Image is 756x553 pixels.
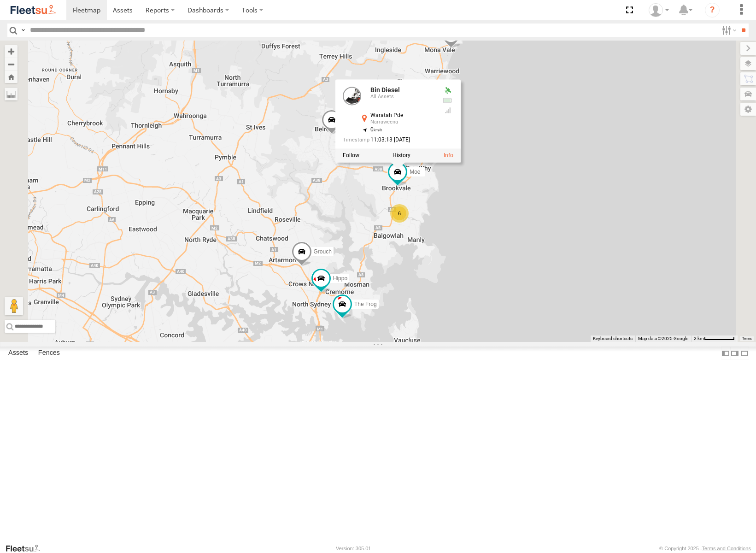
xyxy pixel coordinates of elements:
[5,71,18,83] button: Zoom Home
[370,87,399,94] a: Bin Diesel
[721,347,730,360] label: Dock Summary Table to the Left
[593,335,633,342] button: Keyboard shortcuts
[336,546,371,551] div: Version: 305.01
[342,137,434,143] div: Date/time of location update
[5,297,23,315] button: Drag Pegman onto the map to open Street View
[5,88,18,100] label: Measure
[410,169,420,175] span: Moe
[442,107,453,114] div: GSM Signal = 4
[342,152,359,159] label: Realtime tracking of Asset
[370,113,434,119] div: Waratah Pde
[691,335,738,342] button: Map Scale: 2 km per 63 pixels
[442,97,453,104] div: No voltage information received from this device.
[740,103,756,116] label: Map Settings
[313,248,331,255] span: Grouch
[342,87,361,106] a: View Asset Details
[730,347,739,360] label: Dock Summary Table to the Right
[645,3,672,17] div: myBins Admin
[4,347,33,360] label: Assets
[392,152,410,159] label: View Asset History
[370,94,434,100] div: All Assets
[718,24,738,37] label: Search Filter Options
[19,24,27,37] label: Search Query
[5,544,47,553] a: Visit our Website
[5,58,18,71] button: Zoom out
[5,45,18,58] button: Zoom in
[442,87,453,94] div: Valid GPS Fix
[694,336,704,341] span: 2 km
[742,337,752,341] a: Terms
[659,546,751,551] div: © Copyright 2025 -
[443,152,453,159] a: View Asset Details
[638,336,688,341] span: Map data ©2025 Google
[333,275,347,282] span: Hippo
[390,204,409,223] div: 6
[740,347,749,360] label: Hide Summary Table
[370,120,434,125] div: Narraweena
[9,4,57,16] img: fleetsu-logo-horizontal.svg
[370,127,382,133] span: 0
[705,3,720,18] i: ?
[702,546,751,551] a: Terms and Conditions
[354,301,376,307] span: The Frog
[34,347,64,360] label: Fences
